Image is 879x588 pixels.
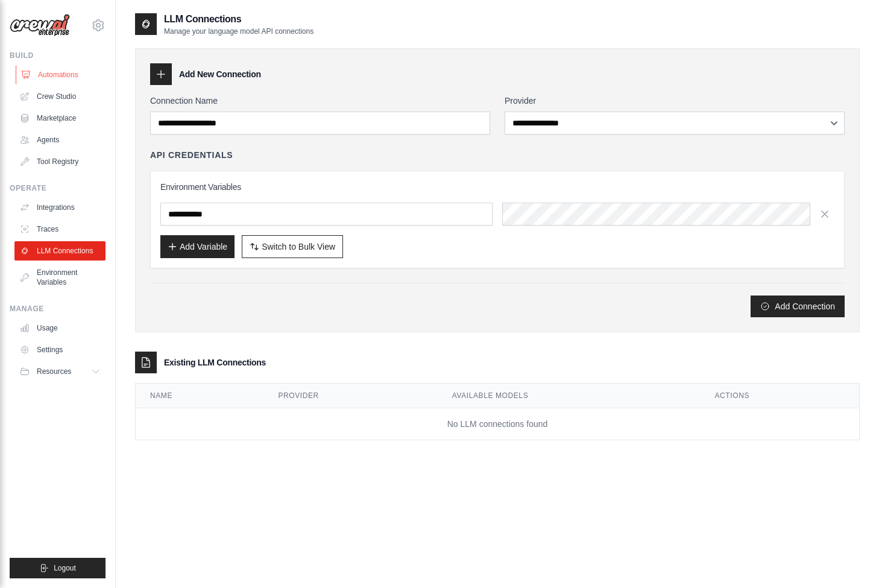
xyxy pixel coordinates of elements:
[150,149,233,161] h4: API Credentials
[160,235,235,258] button: Add Variable
[751,296,845,317] button: Add Connection
[10,304,106,314] div: Manage
[263,384,437,408] th: Provider
[262,241,335,253] span: Switch to Bulk View
[136,384,263,408] th: Name
[14,220,106,239] a: Traces
[14,241,106,261] a: LLM Connections
[14,198,106,217] a: Integrations
[179,68,261,80] h3: Add New Connection
[14,130,106,150] a: Agents
[242,235,343,258] button: Switch to Bulk View
[10,14,70,37] img: Logo
[16,65,107,84] a: Automations
[37,367,71,376] span: Resources
[160,181,834,193] h3: Environment Variables
[164,27,313,36] p: Manage your language model API connections
[14,152,106,171] a: Tool Registry
[14,87,106,106] a: Crew Studio
[700,384,859,408] th: Actions
[505,95,845,107] label: Provider
[54,563,76,573] span: Logout
[150,95,490,107] label: Connection Name
[14,340,106,359] a: Settings
[10,183,106,193] div: Operate
[136,408,859,440] td: No LLM connections found
[14,109,106,128] a: Marketplace
[438,384,701,408] th: Available Models
[164,12,313,27] h2: LLM Connections
[14,318,106,338] a: Usage
[164,356,266,368] h3: Existing LLM Connections
[10,51,106,60] div: Build
[10,558,106,578] button: Logout
[14,362,106,381] button: Resources
[14,263,106,292] a: Environment Variables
